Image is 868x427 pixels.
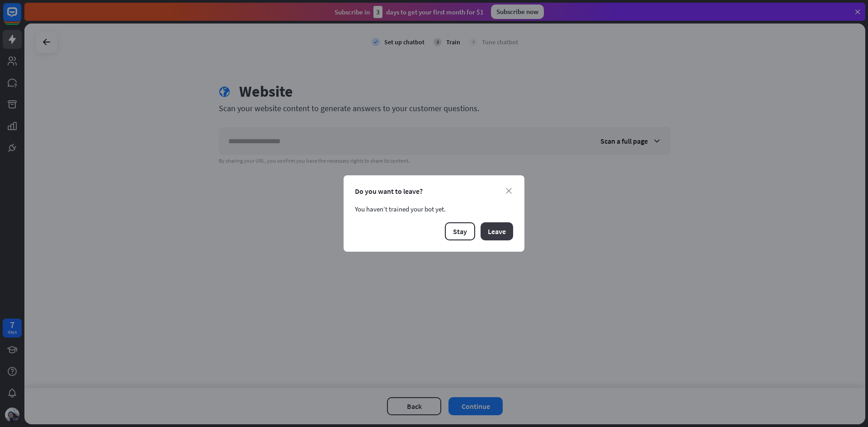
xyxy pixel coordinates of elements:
[445,222,475,240] button: Stay
[7,4,34,31] button: Open LiveChat chat widget
[506,188,512,194] i: close
[355,205,513,213] div: You haven’t trained your bot yet.
[355,187,513,196] div: Do you want to leave?
[481,222,513,240] button: Leave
